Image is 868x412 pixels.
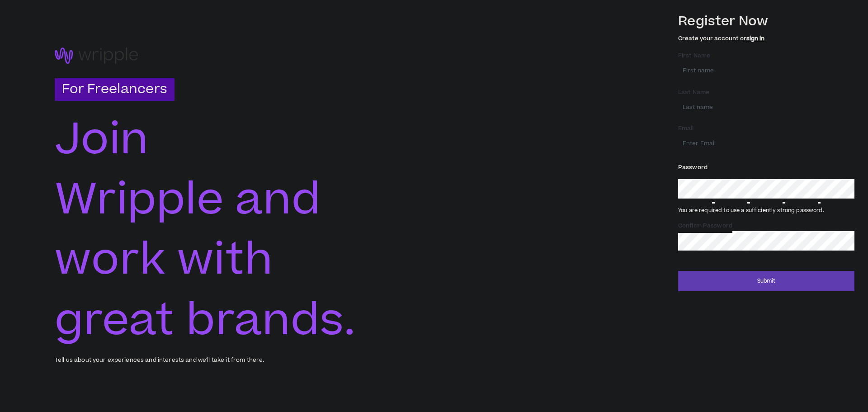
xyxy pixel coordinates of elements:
h5: Create your account or [678,35,854,42]
input: First name [678,61,854,81]
span: Password [678,163,708,171]
text: Wripple and [55,169,321,232]
h3: Register Now [678,12,854,31]
label: Last Name [678,85,709,99]
label: Email [678,121,694,136]
text: Join [55,109,149,171]
p: Tell us about your experiences and interests and we'll take it from there. [55,356,264,365]
label: Confirm Password [678,218,732,233]
a: sign in [746,34,764,43]
button: Submit [678,271,854,291]
label: First Name [678,48,710,63]
text: work with [55,229,273,292]
input: Enter Email [678,134,854,153]
text: great brands. [55,289,356,352]
input: Last name [678,97,854,117]
div: You are required to use a sufficiently strong password. [678,207,854,214]
h3: For Freelancers [55,78,175,101]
